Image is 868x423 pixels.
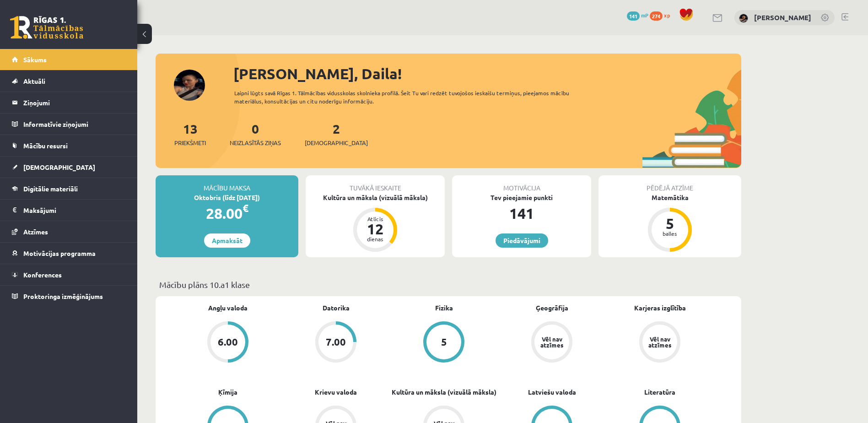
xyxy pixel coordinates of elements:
div: Tev pieejamie punkti [452,193,591,202]
span: Proktoringa izmēģinājums [23,292,103,300]
div: Atlicis [361,216,389,222]
a: Aktuāli [12,70,126,92]
div: dienas [361,236,389,242]
div: 28.00 [156,202,298,224]
a: Apmaksāt [204,233,250,248]
span: Aktuāli [23,77,45,85]
div: Pēdējā atzīme [598,175,741,193]
div: Tuvākā ieskaite [306,175,445,193]
span: Motivācijas programma [23,249,96,257]
a: Konferences [12,264,126,285]
span: [DEMOGRAPHIC_DATA] [305,138,368,147]
a: Ķīmija [218,387,237,397]
div: Laipni lūgts savā Rīgas 1. Tālmācības vidusskolas skolnieka profilā. Šeit Tu vari redzēt tuvojošo... [234,89,586,105]
a: Kultūra un māksla (vizuālā māksla) [392,387,496,397]
a: Informatīvie ziņojumi [12,114,126,135]
div: [PERSON_NAME], Daila! [233,63,741,85]
a: Digitālie materiāli [12,178,126,199]
div: Oktobris (līdz [DATE]) [156,193,298,202]
legend: Ziņojumi [23,92,126,113]
div: Mācību maksa [156,175,298,193]
a: Motivācijas programma [12,243,126,264]
a: Fizika [435,303,453,313]
a: 274 xp [650,11,674,19]
a: Ģeogrāfija [536,303,568,313]
a: 6.00 [174,321,282,364]
a: Kultūra un māksla (vizuālā māksla) Atlicis 12 dienas [306,193,445,253]
div: Vēl nav atzīmes [647,336,673,348]
span: Konferences [23,271,62,279]
div: 5 [656,216,684,231]
a: Matemātika 5 balles [598,193,741,253]
a: Maksājumi [12,200,126,221]
a: Atzīmes [12,221,126,242]
a: Literatūra [644,387,675,397]
a: Angļu valoda [208,303,248,313]
span: Mācību resursi [23,141,68,150]
span: Neizlasītās ziņas [230,138,281,147]
div: 7.00 [326,337,346,347]
a: 5 [390,321,498,364]
a: Rīgas 1. Tālmācības vidusskola [10,16,83,39]
a: Karjeras izglītība [634,303,686,313]
div: Matemātika [598,193,741,202]
p: Mācību plāns 10.a1 klase [159,278,738,291]
a: 13Priekšmeti [174,120,206,147]
div: Motivācija [452,175,591,193]
div: 5 [441,337,447,347]
a: Piedāvājumi [496,233,548,248]
div: Vēl nav atzīmes [539,336,565,348]
a: [PERSON_NAME] [754,13,811,22]
a: Krievu valoda [315,387,357,397]
div: 12 [361,222,389,236]
a: Latviešu valoda [528,387,576,397]
a: Sākums [12,49,126,70]
div: Kultūra un māksla (vizuālā māksla) [306,193,445,202]
span: 141 [627,11,640,21]
a: 0Neizlasītās ziņas [230,120,281,147]
span: [DEMOGRAPHIC_DATA] [23,163,95,171]
a: Vēl nav atzīmes [606,321,714,364]
a: 7.00 [282,321,390,364]
span: mP [641,11,648,19]
span: Digitālie materiāli [23,184,78,193]
a: Mācību resursi [12,135,126,156]
legend: Informatīvie ziņojumi [23,114,126,135]
span: € [243,201,248,215]
a: Proktoringa izmēģinājums [12,286,126,307]
a: Ziņojumi [12,92,126,113]
a: Vēl nav atzīmes [498,321,606,364]
span: Atzīmes [23,228,48,236]
div: 6.00 [218,337,238,347]
span: Sākums [23,55,47,64]
a: Datorika [323,303,350,313]
a: 141 mP [627,11,648,19]
span: 274 [650,11,663,21]
div: balles [656,231,684,236]
a: 2[DEMOGRAPHIC_DATA] [305,120,368,147]
img: Daila Kronberga [739,14,748,23]
a: [DEMOGRAPHIC_DATA] [12,157,126,178]
span: Priekšmeti [174,138,206,147]
legend: Maksājumi [23,200,126,221]
span: xp [664,11,670,19]
div: 141 [452,202,591,224]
